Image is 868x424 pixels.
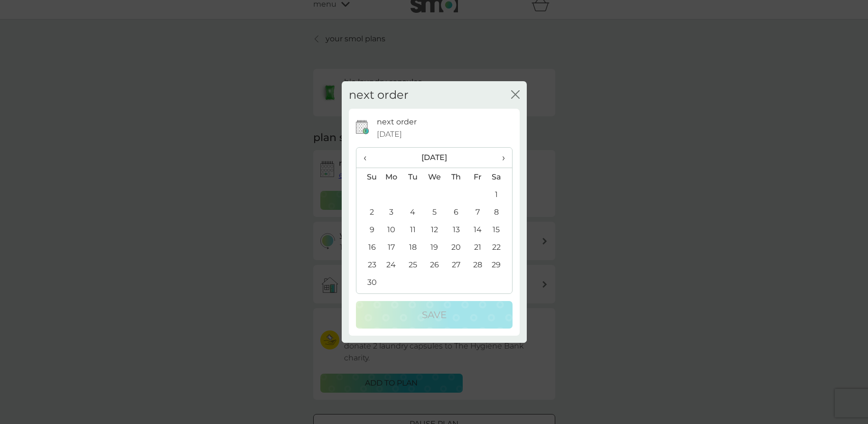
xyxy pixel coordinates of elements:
[511,90,520,100] button: close
[495,148,504,168] span: ›
[423,168,445,186] th: We
[377,116,417,128] p: next order
[356,273,381,291] td: 30
[488,256,512,273] td: 29
[445,256,467,273] td: 27
[381,168,402,186] th: Mo
[349,88,409,102] h2: next order
[445,168,467,186] th: Th
[467,203,488,221] td: 7
[445,238,467,256] td: 20
[445,203,467,221] td: 6
[381,238,402,256] td: 17
[377,128,402,141] span: [DATE]
[423,221,445,238] td: 12
[402,238,423,256] td: 18
[422,307,447,322] p: Save
[381,256,402,273] td: 24
[488,238,512,256] td: 22
[423,203,445,221] td: 5
[381,148,488,168] th: [DATE]
[467,238,488,256] td: 21
[423,238,445,256] td: 19
[364,148,373,168] span: ‹
[488,221,512,238] td: 15
[402,256,423,273] td: 25
[402,168,423,186] th: Tu
[488,186,512,203] td: 1
[381,221,402,238] td: 10
[381,203,402,221] td: 3
[445,221,467,238] td: 13
[467,221,488,238] td: 14
[356,256,381,273] td: 23
[402,203,423,221] td: 4
[402,221,423,238] td: 11
[467,256,488,273] td: 28
[356,168,381,186] th: Su
[356,221,381,238] td: 9
[488,203,512,221] td: 8
[356,301,513,329] button: Save
[356,238,381,256] td: 16
[467,168,488,186] th: Fr
[423,256,445,273] td: 26
[356,203,381,221] td: 2
[488,168,512,186] th: Sa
